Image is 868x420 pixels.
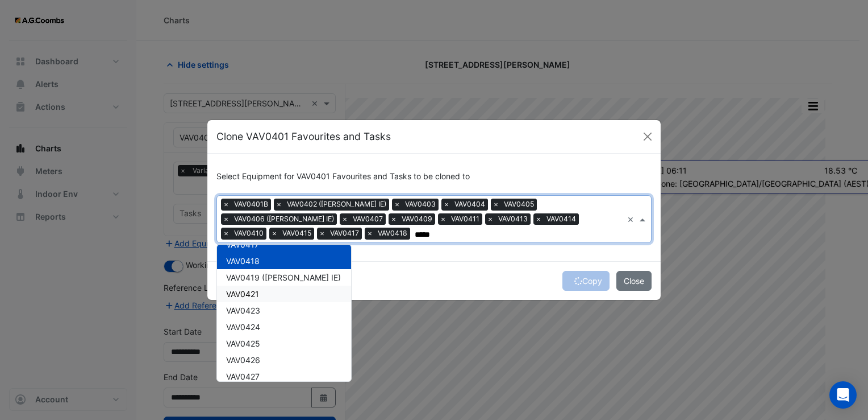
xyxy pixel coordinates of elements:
[216,244,352,382] ng-dropdown-panel: Options list
[616,271,652,291] button: Close
[226,306,260,315] span: VAV0423
[491,199,501,210] span: ×
[533,213,544,225] span: ×
[216,172,652,182] h6: Select Equipment for VAV0401 Favourites and Tasks to be cloned to
[485,213,495,225] span: ×
[399,213,435,225] span: VAV0409
[274,199,284,210] span: ×
[269,228,279,239] span: ×
[226,240,259,249] span: VAV0417
[221,199,231,210] span: ×
[226,273,341,282] span: VAV0419 ([PERSON_NAME] IE)
[495,213,531,225] span: VAV0413
[639,128,656,145] button: Close
[501,199,537,210] span: VAV0405
[402,199,439,210] span: VAV0403
[221,213,231,225] span: ×
[216,129,391,144] h5: Clone VAV0401 Favourites and Tasks
[221,228,231,239] span: ×
[829,381,857,409] div: Open Intercom Messenger
[226,372,260,381] span: VAV0427
[627,213,637,225] span: Clear
[340,213,350,225] span: ×
[327,228,362,239] span: VAV0417
[226,289,259,299] span: VAV0421
[350,213,386,225] span: VAV0407
[448,213,482,225] span: VAV0411
[231,213,337,225] span: VAV0406 ([PERSON_NAME] IE)
[226,256,260,266] span: VAV0418
[226,322,260,332] span: VAV0424
[438,213,448,225] span: ×
[365,228,375,239] span: ×
[279,228,314,239] span: VAV0415
[389,213,399,225] span: ×
[375,228,410,239] span: VAV0418
[317,228,327,239] span: ×
[284,199,389,210] span: VAV0402 ([PERSON_NAME] IE)
[441,199,452,210] span: ×
[392,199,402,210] span: ×
[231,199,271,210] span: VAV0401B
[226,339,260,348] span: VAV0425
[231,228,266,239] span: VAV0410
[226,355,260,365] span: VAV0426
[544,213,579,225] span: VAV0414
[452,199,488,210] span: VAV0404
